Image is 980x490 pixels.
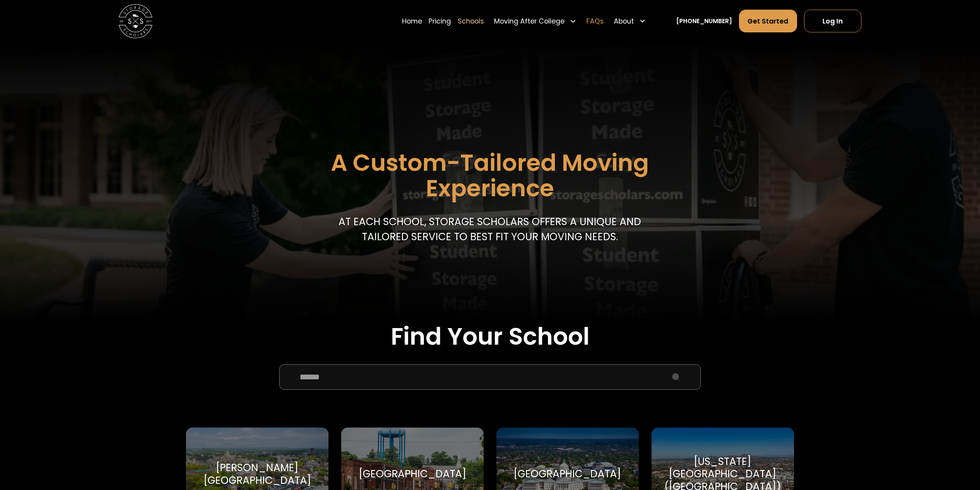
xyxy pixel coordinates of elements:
div: [GEOGRAPHIC_DATA] [514,468,621,480]
a: Get Started [739,10,797,32]
a: Home [402,9,422,33]
a: [PHONE_NUMBER] [676,17,732,25]
div: [GEOGRAPHIC_DATA] [359,468,466,480]
a: FAQs [586,9,604,33]
div: About [614,16,634,26]
p: At each school, storage scholars offers a unique and tailored service to best fit your Moving needs. [336,214,644,244]
img: Storage Scholars main logo [119,4,152,38]
div: [PERSON_NAME][GEOGRAPHIC_DATA] [196,461,318,487]
a: Pricing [429,9,451,33]
h2: Find Your School [186,322,794,351]
div: Moving After College [491,9,580,33]
a: Log In [804,10,861,32]
div: About [611,9,649,33]
a: Schools [458,9,484,33]
h1: A Custom-Tailored Moving Experience [287,150,692,201]
div: Moving After College [494,16,565,26]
